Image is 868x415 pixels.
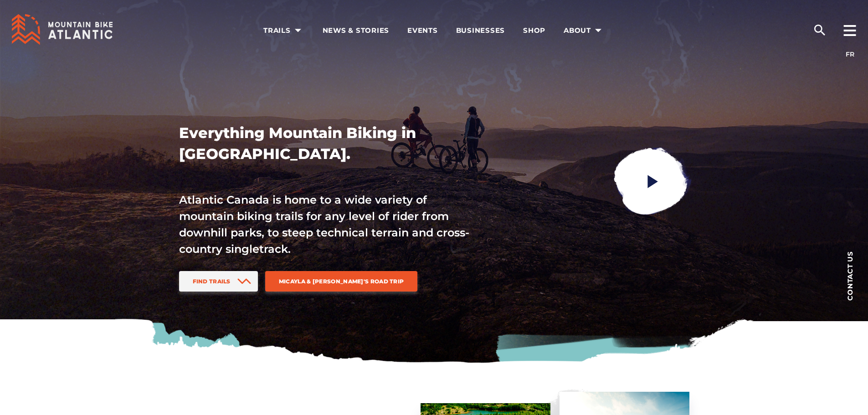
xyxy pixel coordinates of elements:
a: Micayla & [PERSON_NAME]'s Road Trip [265,271,418,292]
span: Businesses [456,26,505,35]
a: Contact us [832,237,868,314]
a: Find Trails [179,271,258,292]
ion-icon: search [812,23,827,37]
span: Contact us [847,251,853,301]
p: Atlantic Canada is home to a wide variety of mountain biking trails for any level of rider from d... [179,192,471,257]
span: Trails [263,26,304,35]
span: About [564,26,605,35]
span: Find Trails [193,278,231,285]
ion-icon: arrow dropdown [292,24,304,37]
h1: Everything Mountain Biking in [GEOGRAPHIC_DATA]. [179,123,471,164]
span: News & Stories [323,26,390,35]
a: FR [846,50,854,58]
span: Shop [523,26,545,35]
ion-icon: arrow dropdown [592,24,605,37]
span: Events [407,26,438,35]
span: Micayla & [PERSON_NAME]'s Road Trip [279,278,404,285]
ion-icon: play [644,173,661,190]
